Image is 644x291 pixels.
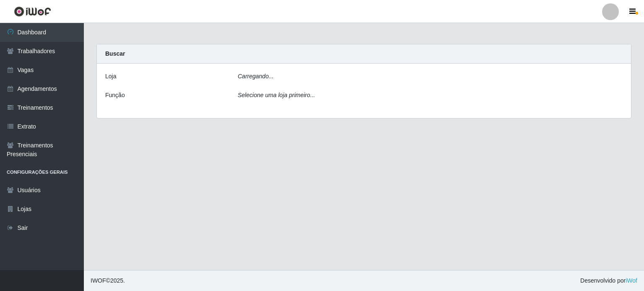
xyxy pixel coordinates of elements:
i: Selecione uma loja primeiro... [238,92,315,98]
label: Loja [105,72,116,81]
strong: Buscar [105,50,125,57]
span: © 2025 . [91,276,125,285]
span: IWOF [91,277,106,284]
label: Função [105,91,125,100]
a: iWof [626,277,637,284]
i: Carregando... [238,73,274,80]
span: Desenvolvido por [580,276,637,285]
img: CoreUI Logo [14,6,51,17]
